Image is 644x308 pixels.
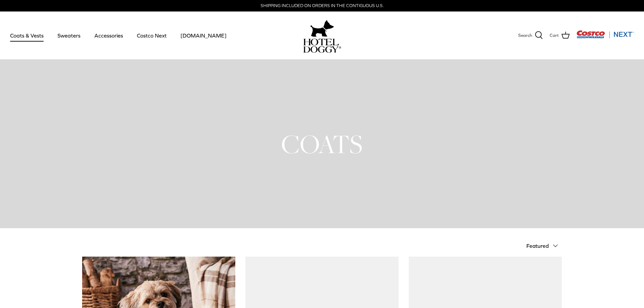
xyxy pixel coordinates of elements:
a: [DOMAIN_NAME] [174,24,233,47]
span: Cart [550,32,559,39]
span: Search [518,32,532,39]
img: Costco Next [576,30,634,39]
a: Cart [550,31,570,40]
button: Featured [526,238,562,253]
a: hoteldoggy.com hoteldoggycom [303,18,341,53]
span: Featured [526,243,549,249]
img: hoteldoggy.com [310,18,334,39]
a: Visit Costco Next [576,34,634,40]
a: Coats & Vests [4,24,50,47]
a: Costco Next [131,24,173,47]
h1: COATS [82,127,562,161]
a: Accessories [88,24,129,47]
a: Search [518,31,543,40]
img: hoteldoggycom [303,39,341,53]
a: Sweaters [51,24,87,47]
